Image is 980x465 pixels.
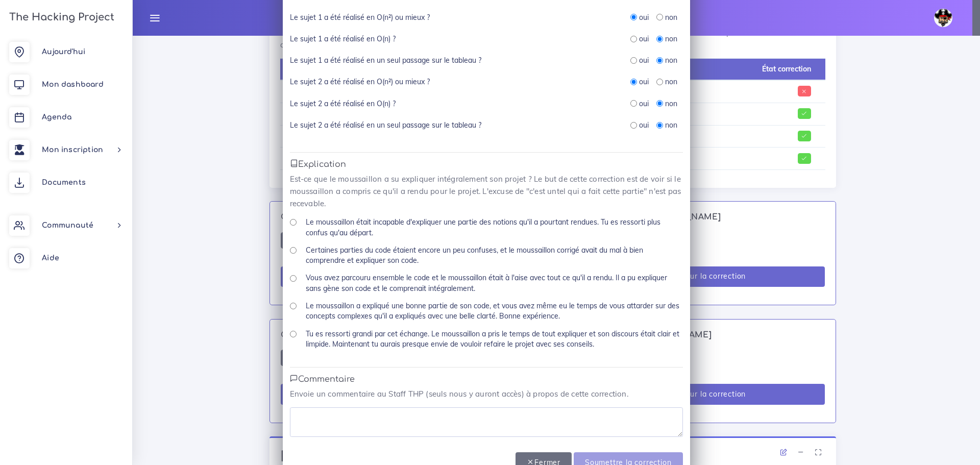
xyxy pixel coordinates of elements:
label: non [665,55,677,65]
label: Le sujet 2 a été réalisé en O(n²) ou mieux ? [290,77,430,87]
label: Le moussaillon était incapable d'expliquer une partie des notions qu'il a pourtant rendues. Tu es... [306,217,683,238]
label: oui [639,120,649,130]
label: Le sujet 1 a été réalisé en un seul passage sur le tableau ? [290,55,481,65]
label: Vous avez parcouru ensemble le code et le moussaillon était à l'aise avec tout ce qu'il a rendu. ... [306,273,683,293]
label: Le sujet 2 a été réalisé en un seul passage sur le tableau ? [290,120,481,130]
label: non [665,120,677,130]
p: Envoie un commentaire au Staff THP (seuls nous y auront accès) à propos de cette correction. [290,388,683,400]
label: non [665,99,677,109]
h5: Commentaire [290,375,683,384]
label: non [665,77,677,87]
label: Certaines parties du code étaient encore un peu confuses, et le moussaillon corrigé avait du mal ... [306,245,683,266]
label: oui [639,34,649,44]
h5: Explication [290,160,683,169]
label: non [665,34,677,44]
p: Est-ce que le moussaillon a su expliquer intégralement son projet ? Le but de cette correction es... [290,173,683,210]
label: Le sujet 1 a été réalisé en O(n²) ou mieux ? [290,12,430,22]
label: Tu es ressorti grandi par cet échange. Le moussaillon a pris le temps de tout expliquer et son di... [306,329,683,350]
label: oui [639,77,649,87]
label: oui [639,55,649,65]
label: Le moussaillon a expliqué une bonne partie de son code, et vous avez même eu le temps de vous att... [306,301,683,322]
label: Le sujet 2 a été réalisé en O(n) ? [290,99,396,109]
label: non [665,12,677,22]
label: Le sujet 1 a été réalisé en O(n) ? [290,34,396,44]
label: oui [639,12,649,22]
label: oui [639,99,649,109]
